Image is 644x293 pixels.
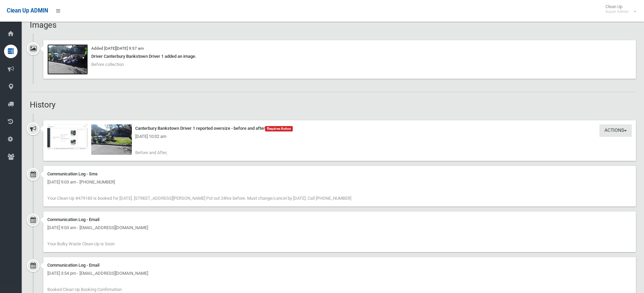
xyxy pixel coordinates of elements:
img: 2025-08-2610.01.162723993783593970601.jpg [91,124,132,155]
div: [DATE] 9:03 am - [EMAIL_ADDRESS][DOMAIN_NAME] [47,224,632,232]
span: Before and After, [135,150,167,155]
span: Clean Up [602,4,636,14]
div: [DATE] 3:54 pm - [EMAIL_ADDRESS][DOMAIN_NAME] [47,269,632,277]
button: Actions [599,124,632,137]
h2: Images [30,21,636,29]
span: Booked Clean Up Booking Confirmation [47,287,122,292]
div: [DATE] 10:02 am [47,132,632,141]
div: Communication Log - Email [47,261,632,269]
img: Screenshot_20250826-100220_Firefox.jpg [47,124,88,150]
img: 2025-08-2609.57.025242109394642866342.jpg [47,44,88,75]
div: Driver Canterbury Bankstown Driver 1 added an image. [47,52,632,60]
div: Canterbury Bankstown Driver 1 reported oversize - before and after [47,124,632,132]
span: Requires Action [265,126,293,131]
span: Clean Up ADMIN [7,7,48,14]
div: Communication Log - Sms [47,170,632,178]
span: Your Clean-Up #479183 is booked for [DATE]. [STREET_ADDRESS][PERSON_NAME] Put out 24hrs before. M... [47,196,351,201]
div: [DATE] 9:03 am - [PHONE_NUMBER] [47,178,632,186]
span: Before collection [91,62,124,67]
div: Communication Log - Email [47,216,632,224]
h2: History [30,100,636,109]
span: Your Bulky Waste Clean-Up is Soon [47,241,115,246]
small: Super Admin [605,9,629,14]
small: Added [DATE][DATE] 9:57 am [91,46,144,51]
